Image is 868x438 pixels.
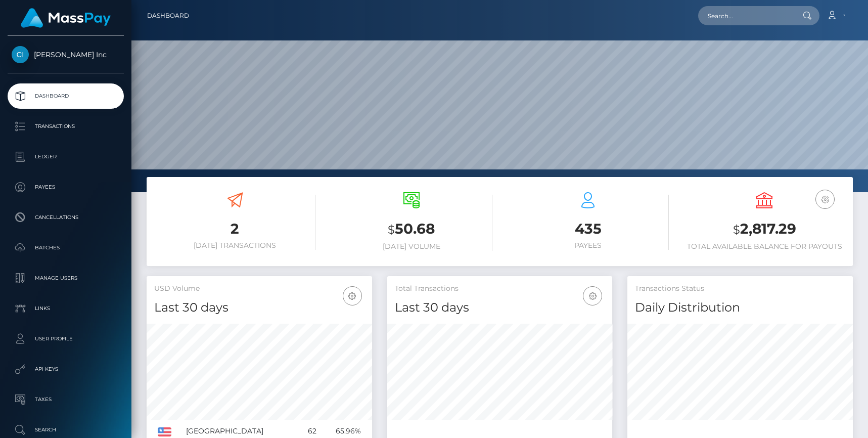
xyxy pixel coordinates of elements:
h6: Total Available Balance for Payouts [684,242,845,251]
a: Taxes [8,387,124,412]
img: MassPay Logo [21,8,111,28]
h5: Total Transactions [395,284,605,294]
h4: Last 30 days [154,299,364,317]
a: Batches [8,235,124,260]
p: Links [12,301,120,316]
h4: Daily Distribution [635,299,845,317]
a: API Keys [8,357,124,382]
p: Ledger [12,149,120,164]
a: Dashboard [147,5,189,26]
a: Transactions [8,114,124,139]
h3: 435 [508,219,669,239]
a: Ledger [8,144,124,169]
p: Batches [12,240,120,255]
a: User Profile [8,326,124,352]
p: Manage Users [12,271,120,286]
h3: 2 [154,219,315,239]
span: [PERSON_NAME] Inc [8,50,124,59]
small: $ [733,223,740,237]
a: Dashboard [8,83,124,109]
h4: Last 30 days [395,299,605,317]
img: Cindy Gallop Inc [12,46,29,63]
a: Links [8,296,124,321]
p: Payees [12,180,120,195]
p: Taxes [12,392,120,407]
h6: [DATE] Transactions [154,241,315,250]
a: Cancellations [8,205,124,230]
h3: 2,817.29 [684,219,845,240]
p: User Profile [12,331,120,346]
p: API Keys [12,362,120,377]
img: US.png [158,427,171,436]
p: Transactions [12,119,120,134]
h6: Payees [508,241,669,250]
a: Manage Users [8,266,124,291]
p: Cancellations [12,210,120,225]
a: Payees [8,174,124,200]
small: $ [388,223,395,237]
p: Search [12,422,120,437]
p: Dashboard [12,89,120,104]
input: Search... [698,6,793,25]
h5: Transactions Status [635,284,845,294]
h6: [DATE] Volume [331,242,492,251]
h3: 50.68 [331,219,492,240]
h5: USD Volume [154,284,364,294]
